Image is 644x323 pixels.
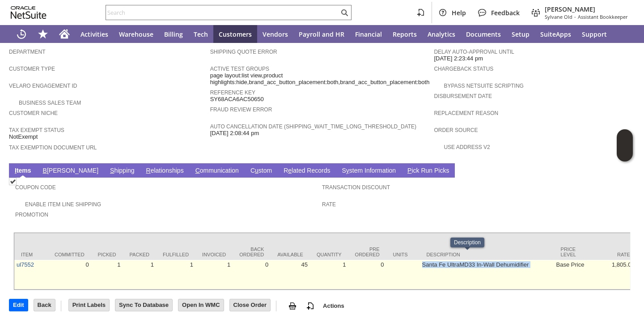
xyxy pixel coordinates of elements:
[195,260,233,289] td: 1
[582,30,607,38] span: Support
[322,184,390,191] a: Transaction Discount
[43,167,47,174] span: B
[322,201,336,208] a: Rate
[16,29,27,39] svg: Recent Records
[54,25,75,43] a: Home
[194,30,208,38] span: Tech
[540,30,571,38] span: SuiteApps
[15,184,56,191] a: Coupon Code
[210,66,269,72] a: Active Test Groups
[130,252,149,257] div: Packed
[202,252,226,257] div: Invoiced
[210,106,272,113] a: Fraud Review Error
[444,83,523,89] a: Bypass NetSuite Scripting
[9,127,64,133] a: Tax Exempt Status
[69,299,109,311] input: Print Labels
[454,239,481,246] div: Description
[19,100,81,106] a: Business Sales Team
[80,30,108,38] span: Activities
[393,252,413,257] div: Units
[578,13,628,20] span: Assistant Bookkeeper
[299,30,344,38] span: Payroll and HR
[210,130,259,137] span: [DATE] 2:08:44 pm
[444,144,490,150] a: Use Address V2
[561,246,581,257] div: Price Level
[434,127,478,133] a: Order Source
[178,299,224,311] input: Open In WMC
[461,25,506,43] a: Documents
[210,49,277,55] a: Shipping Quote Error
[210,123,416,130] a: Auto Cancellation Date (shipping_wait_time_long_threshold_date)
[21,252,41,257] div: Item
[574,13,576,20] span: -
[339,7,350,18] svg: Search
[9,66,55,72] a: Customer Type
[576,25,612,43] a: Support
[98,252,116,257] div: Picked
[25,201,101,208] a: Enable Item Line Shipping
[434,55,483,62] span: [DATE] 2:23:44 pm
[48,260,91,289] td: 0
[9,144,97,151] a: Tax Exemption Document URL
[106,7,339,18] input: Search
[15,167,17,174] span: I
[355,30,382,38] span: Financial
[594,252,630,257] div: Rate
[466,30,501,38] span: Documents
[355,246,380,257] div: Pre Ordered
[427,252,547,257] div: Description
[146,167,151,174] span: R
[491,8,520,17] span: Feedback
[9,133,38,140] span: NotExempt
[346,167,349,174] span: y
[588,260,637,289] td: 1,805.00
[9,299,28,311] input: Edit
[144,167,186,175] a: Relationships
[348,260,386,289] td: 0
[434,49,514,55] a: Delay Auto-Approval Until
[75,25,114,43] a: Activities
[239,246,264,257] div: Back Ordered
[15,212,48,218] a: Promotion
[188,25,213,43] a: Tech
[393,30,417,38] span: Reports
[617,129,633,161] iframe: Click here to launch Oracle Guided Learning Help Panel
[38,29,48,39] svg: Shortcuts
[34,299,55,311] input: Back
[281,167,332,175] a: Related Records
[32,25,54,43] div: Shortcuts
[506,25,535,43] a: Setup
[41,167,101,175] a: B[PERSON_NAME]
[420,260,554,289] td: Santa Fe UltraMD33 In-Wall Dehumidifier
[91,260,123,289] td: 1
[193,167,241,175] a: Communication
[213,25,257,43] a: Customers
[59,29,70,39] svg: Home
[339,167,398,175] a: System Information
[119,30,153,38] span: Warehouse
[407,167,411,174] span: P
[434,66,493,72] a: Chargeback Status
[545,5,628,13] span: [PERSON_NAME]
[619,165,630,176] a: Unrolled view on
[115,299,172,311] input: Sync To Database
[123,260,156,289] td: 1
[114,25,159,43] a: Warehouse
[422,25,461,43] a: Analytics
[545,13,572,20] span: Sylvane Old
[512,30,530,38] span: Setup
[233,260,271,289] td: 0
[159,25,188,43] a: Billing
[405,167,451,175] a: Pick Run Picks
[287,301,298,311] img: print.svg
[210,96,264,103] span: SY68ACA6AC50650
[255,167,258,174] span: u
[11,25,32,43] a: Recent Records
[452,8,466,17] span: Help
[9,83,77,89] a: Velaro Engagement ID
[428,30,455,38] span: Analytics
[210,72,430,86] span: page layout:list view,product highlights:hide,brand_acc_button_placement:both,brand_acc_button_pl...
[617,146,633,162] span: Oracle Guided Learning Widget. To move around, please hold and drag
[288,167,292,174] span: e
[434,110,498,116] a: Replacement reason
